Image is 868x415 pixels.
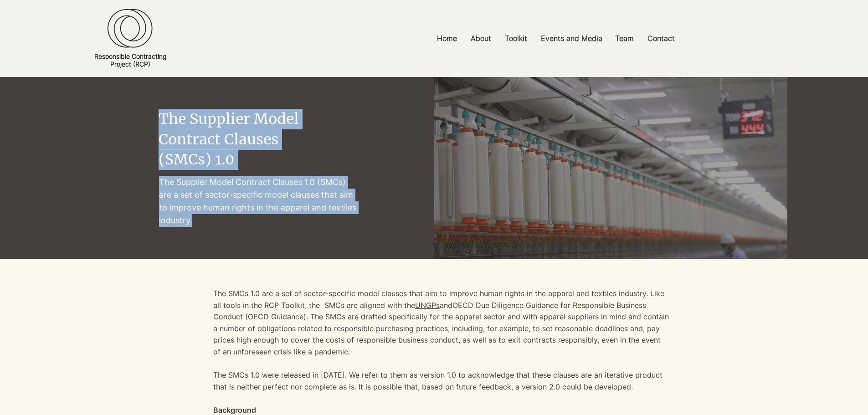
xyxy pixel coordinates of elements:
a: OECD Guidance [248,312,303,321]
p: Toolkit [500,28,532,49]
p: Team [611,28,638,49]
p: Home [432,28,462,49]
a: Toolkit [498,28,534,49]
a: Team [608,28,641,49]
p: The SMCs 1.0 were released in [DATE]. We refer to them as version 1.0 to acknowledge that these c... [213,369,669,405]
img: pexels-rajeshverma-8246479.jpg [434,77,787,350]
span: Background [213,405,256,415]
a: UNGPs [415,301,440,310]
p: Contact [643,28,679,49]
nav: Site [324,28,787,49]
p: About [466,28,496,49]
a: About [464,28,498,49]
a: Contact [641,28,682,49]
a: Responsible ContractingProject (RCP) [94,52,166,68]
a: Home [430,28,464,49]
a: Events and Media [534,28,608,49]
p: The SMCs 1.0 are a set of sector-specific model clauses that aim to improve human rights in the a... [213,288,669,369]
p: The Supplier Model Contract Clauses 1.0 (SMCs) are a set of sector-specific model clauses that ai... [159,176,357,227]
p: Events and Media [536,28,607,49]
span: The Supplier Model Contract Clauses (SMCs) 1.0 [159,110,299,169]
